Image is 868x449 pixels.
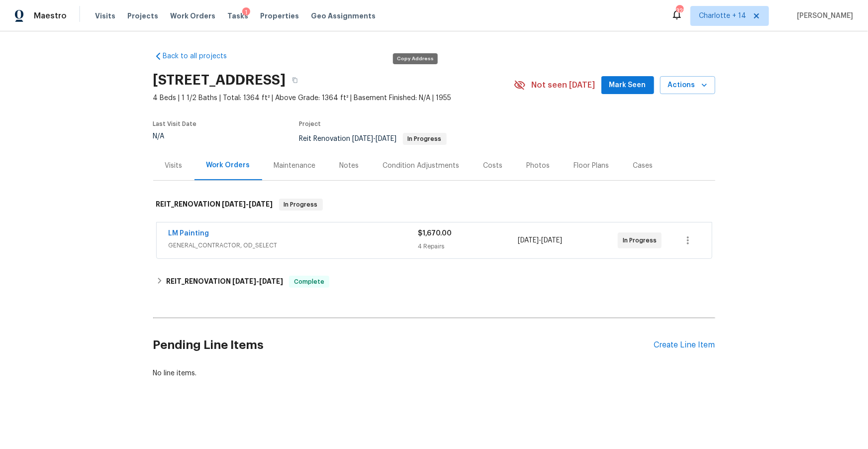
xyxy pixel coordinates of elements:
span: Maestro [34,11,67,21]
span: $1,670.00 [418,230,452,237]
span: Properties [260,11,299,21]
span: [DATE] [222,201,246,208]
span: Charlotte + 14 [699,11,746,21]
span: In Progress [404,136,446,142]
span: GENERAL_CONTRACTOR, OD_SELECT [169,240,418,250]
span: 4 Beds | 1 1/2 Baths | Total: 1364 ft² | Above Grade: 1364 ft² | Basement Finished: N/A | 1955 [153,93,514,103]
div: Notes [340,161,359,171]
span: Not seen [DATE] [532,80,595,90]
span: Geo Assignments [311,11,376,21]
h6: REIT_RENOVATION [166,276,283,288]
span: Reit Renovation [299,135,447,142]
div: No line items. [153,368,715,378]
div: Maintenance [274,161,316,171]
span: Complete [290,277,328,287]
div: Floor Plans [574,161,609,171]
span: [DATE] [232,278,256,285]
div: Costs [483,161,503,171]
div: Create Line Item [654,340,715,350]
a: LM Painting [169,230,209,237]
span: [DATE] [353,135,374,142]
div: REIT_RENOVATION [DATE]-[DATE]In Progress [153,189,715,221]
div: REIT_RENOVATION [DATE]-[DATE]Complete [153,270,715,294]
h6: REIT_RENOVATION [156,199,273,211]
div: N/A [153,133,197,140]
span: [DATE] [376,135,397,142]
div: Cases [633,161,653,171]
button: Actions [660,76,715,95]
button: Mark Seen [601,76,654,95]
span: [DATE] [259,278,283,285]
span: [PERSON_NAME] [793,11,853,21]
span: Visits [95,11,115,21]
span: [DATE] [249,201,273,208]
div: 328 [676,6,683,16]
span: - [222,201,273,208]
h2: Pending Line Items [153,322,654,368]
span: In Progress [623,235,661,245]
div: 1 [242,7,250,17]
span: - [232,278,283,285]
h2: [STREET_ADDRESS] [153,75,286,85]
div: 4 Repairs [418,241,518,251]
span: - [353,135,397,142]
div: Visits [165,161,183,171]
div: Work Orders [206,160,250,170]
div: Condition Adjustments [383,161,460,171]
span: [DATE] [541,237,562,244]
span: In Progress [280,200,322,210]
span: Mark Seen [609,79,646,92]
span: Work Orders [170,11,215,21]
span: [DATE] [518,237,539,244]
span: Tasks [227,12,248,19]
span: Projects [127,11,158,21]
div: Photos [527,161,550,171]
span: Project [299,121,321,127]
span: Last Visit Date [153,121,197,127]
span: - [518,235,562,245]
a: Back to all projects [153,51,249,61]
span: Actions [668,79,707,92]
